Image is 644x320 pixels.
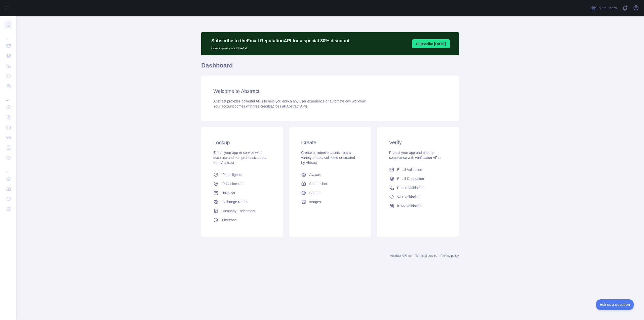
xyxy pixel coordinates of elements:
[211,216,273,225] a: Timezone
[596,299,634,310] iframe: Toggle Customer Support
[397,194,420,199] span: VAT Validation
[309,199,321,204] span: Images
[299,197,361,206] a: Images
[211,170,273,179] a: IP Intelligence
[221,199,247,204] span: Exchange Rates
[253,104,271,108] span: free credits
[211,37,349,44] p: Subscribe to the Email Reputation API for a special 30 % discount
[597,5,617,11] span: Invite users
[309,172,321,177] span: Avatars
[390,254,413,258] a: Abstract API Inc.
[213,99,367,103] span: Abstract provides powerful APIs to help you enrich any user experience or automate any workflow.
[387,183,449,192] a: Phone Validation
[4,163,12,173] div: ...
[211,44,349,50] p: Offer expires on octobre 1st.
[309,190,320,195] span: Scrape
[415,254,437,258] a: Terms of service
[211,179,273,188] a: IP Geolocation
[397,185,424,190] span: Phone Validation
[213,139,271,146] h3: Lookup
[387,192,449,201] a: VAT Validation
[397,176,424,181] span: Email Reputation
[221,208,255,214] span: Company Enrichment
[211,206,273,216] a: Company Enrichment
[387,165,449,174] a: Email Validation
[299,179,361,188] a: Screenshot
[412,39,450,48] button: Subscribe [DATE]
[387,201,449,210] a: IBAN Validation
[589,4,618,12] button: Invite users
[440,254,459,258] a: Privacy policy
[4,92,12,102] div: ...
[299,188,361,197] a: Scrape
[397,203,422,208] span: IBAN Validation
[389,151,440,160] span: Protect your app and ensure compliance with verification APIs
[389,139,447,146] h3: Verify
[211,188,273,197] a: Holidays
[211,197,273,206] a: Exchange Rates
[299,170,361,179] a: Avatars
[387,174,449,183] a: Email Reputation
[301,139,359,146] h3: Create
[213,151,266,165] span: Enrich your app or service with accurate and comprehensive data from Abstract
[221,181,245,186] span: IP Geolocation
[221,190,235,195] span: Holidays
[301,151,355,165] span: Create or retrieve assets from a variety of data collected or created by Abtract
[213,88,447,95] h3: Welcome to Abstract.
[4,30,12,40] div: ...
[213,104,308,108] span: Your account comes with across all Abstract APIs.
[201,61,459,74] h1: Dashboard
[221,218,237,223] span: Timezone
[221,172,244,177] span: IP Intelligence
[309,181,327,186] span: Screenshot
[397,167,422,172] span: Email Validation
